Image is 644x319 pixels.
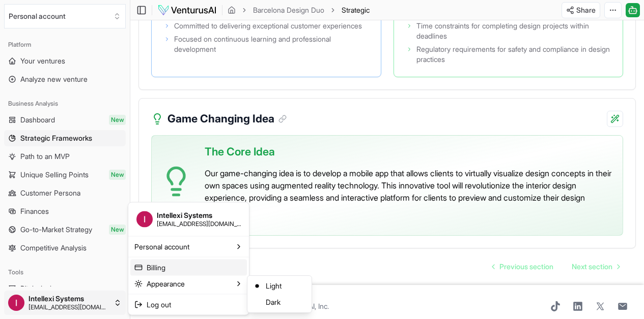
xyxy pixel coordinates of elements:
span: [EMAIL_ADDRESS][DOMAIN_NAME] [157,219,241,228]
div: Dark [249,294,310,310]
a: Billing [130,259,247,275]
span: Log out [147,299,171,309]
div: Light [249,278,310,294]
span: Intellexi Systems [157,211,241,220]
span: Appearance [147,278,185,289]
span: Personal account [134,241,189,251]
img: ACg8ocLcTlt7AJogminYoGvKbwqjFcN1CL-1dgZtv9r4BNzlWCvEcA=s96-c [136,211,153,227]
